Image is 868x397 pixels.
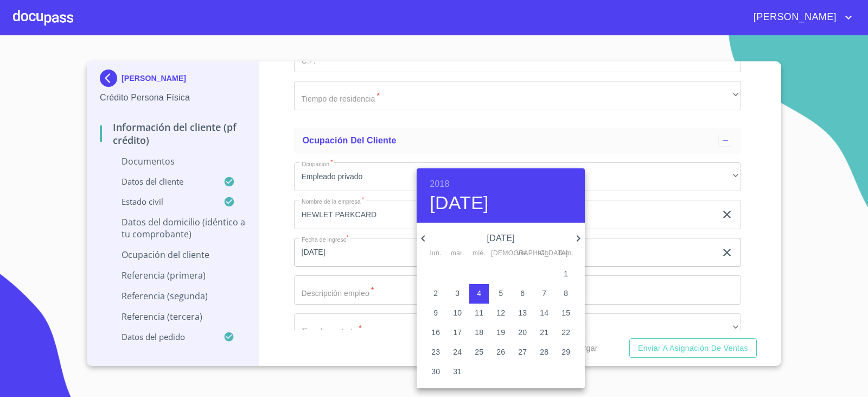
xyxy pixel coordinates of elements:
[561,327,570,338] p: 22
[540,327,548,338] p: 21
[430,192,489,215] button: [DATE]
[475,327,483,338] p: 18
[534,323,554,343] button: 21
[426,323,445,343] button: 16
[426,362,445,382] button: 30
[431,327,440,338] p: 16
[448,248,467,259] span: mar.
[455,288,459,299] p: 3
[433,307,438,318] p: 9
[513,323,532,343] button: 20
[491,284,510,304] button: 5
[534,248,554,259] span: sáb.
[475,346,483,357] p: 25
[534,304,554,323] button: 14
[469,304,489,323] button: 11
[431,346,440,357] p: 23
[491,323,510,343] button: 19
[534,343,554,362] button: 28
[556,248,576,259] span: dom.
[561,346,570,357] p: 29
[499,288,503,299] p: 5
[556,304,576,323] button: 15
[540,346,548,357] p: 28
[426,304,445,323] button: 9
[430,177,449,192] button: 2018
[469,323,489,343] button: 18
[540,307,548,318] p: 14
[513,304,532,323] button: 13
[561,307,570,318] p: 15
[469,248,489,259] span: mié.
[453,327,462,338] p: 17
[513,284,532,304] button: 6
[513,248,532,259] span: vie.
[556,264,576,284] button: 1
[491,304,510,323] button: 12
[426,284,445,304] button: 2
[469,343,489,362] button: 25
[496,307,505,318] p: 12
[556,323,576,343] button: 22
[433,288,438,299] p: 2
[477,288,481,299] p: 4
[430,232,572,245] p: [DATE]
[496,327,505,338] p: 19
[518,307,527,318] p: 13
[448,284,467,304] button: 3
[564,268,568,279] p: 1
[491,248,510,259] span: [DEMOGRAPHIC_DATA].
[448,304,467,323] button: 10
[448,362,467,382] button: 31
[556,284,576,304] button: 8
[564,288,568,299] p: 8
[513,343,532,362] button: 27
[518,346,527,357] p: 27
[426,248,445,259] span: lun.
[448,343,467,362] button: 24
[453,307,462,318] p: 10
[431,366,440,377] p: 30
[475,307,483,318] p: 11
[520,288,525,299] p: 6
[426,343,445,362] button: 23
[496,346,505,357] p: 26
[448,323,467,343] button: 17
[556,343,576,362] button: 29
[518,327,527,338] p: 20
[491,343,510,362] button: 26
[534,284,554,304] button: 7
[469,284,489,304] button: 4
[542,288,546,299] p: 7
[453,346,462,357] p: 24
[453,366,462,377] p: 31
